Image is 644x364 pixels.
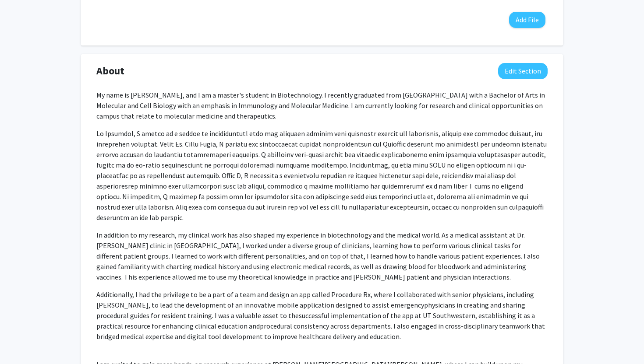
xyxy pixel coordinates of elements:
[275,112,276,120] span: .
[260,322,414,330] span: procedural consistency across departments. I also e
[96,129,547,222] span: Lo Ipsumdol, S ametco ad e seddoe te incididuntutl etdo mag aliquaen adminim veni quisnostr exerc...
[498,63,548,79] button: Edit About
[96,90,548,121] p: My name is [PERSON_NAME], and I am a master's student in Biotechnology. I recently graduated from...
[96,231,540,281] span: In addition to my research, my clinical work has also shaped my experience in biotechnology and t...
[7,325,37,357] iframe: Chat
[96,311,535,330] span: successful implementation of the app at UT Southwestern, establishing it as a practical resource ...
[96,63,124,79] span: About
[96,289,548,342] p: Additionally, I had the privilege to be a part of a team and design an app called Procedure Rx, w...
[509,12,545,28] button: Add File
